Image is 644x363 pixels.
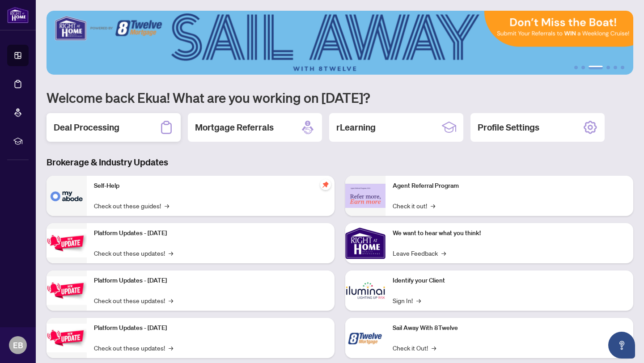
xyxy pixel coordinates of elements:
[621,66,624,69] button: 6
[94,276,327,286] p: Platform Updates - [DATE]
[393,201,435,211] a: Check it out!→
[393,323,626,333] p: Sail Away With 8Twelve
[47,89,633,106] h1: Welcome back Ekua! What are you working on [DATE]?
[345,270,386,311] img: Identify your Client
[393,228,626,238] p: We want to hear what you think!
[614,66,617,69] button: 5
[345,184,386,208] img: Agent Referral Program
[606,66,610,69] button: 4
[169,343,173,353] span: →
[345,223,386,263] img: We want to hear what you think!
[47,324,87,352] img: Platform Updates - June 23, 2025
[94,181,327,191] p: Self-Help
[431,201,435,211] span: →
[47,229,87,257] img: Platform Updates - July 21, 2025
[7,7,29,23] img: logo
[320,179,331,190] span: pushpin
[169,248,173,258] span: →
[416,295,421,305] span: →
[393,343,436,353] a: Check it Out!→
[393,181,626,191] p: Agent Referral Program
[345,318,386,358] img: Sail Away With 8Twelve
[47,156,633,169] h3: Brokerage & Industry Updates
[94,295,173,305] a: Check out these updates!→
[94,248,173,258] a: Check out these updates!→
[195,121,274,134] h2: Mortgage Referrals
[54,121,119,134] h2: Deal Processing
[393,295,421,305] a: Sign In!→
[441,248,446,258] span: →
[94,343,173,353] a: Check out these updates!→
[432,343,436,353] span: →
[589,66,603,69] button: 3
[94,323,327,333] p: Platform Updates - [DATE]
[165,201,169,211] span: →
[47,176,87,216] img: Self-Help
[47,11,633,75] img: Slide 2
[47,276,87,304] img: Platform Updates - July 8, 2025
[581,66,585,69] button: 2
[169,295,173,305] span: →
[336,121,376,134] h2: rLearning
[94,201,169,211] a: Check out these guides!→
[608,332,635,359] button: Open asap
[13,339,23,351] span: EB
[393,276,626,286] p: Identify your Client
[94,228,327,238] p: Platform Updates - [DATE]
[478,121,539,134] h2: Profile Settings
[393,248,446,258] a: Leave Feedback→
[574,66,578,69] button: 1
